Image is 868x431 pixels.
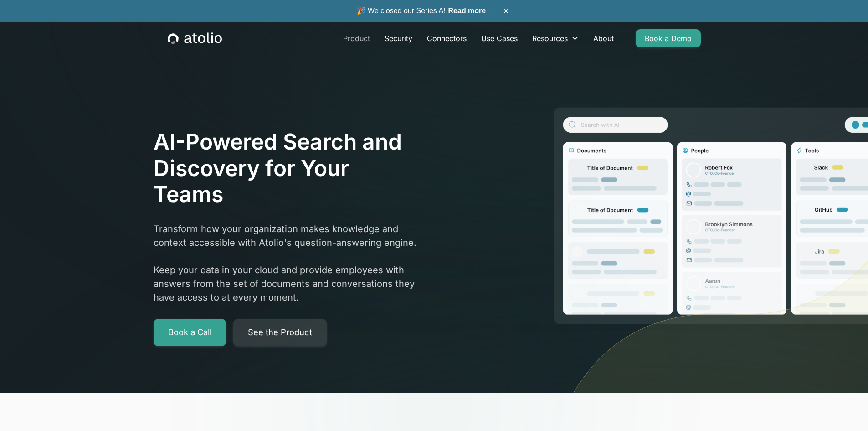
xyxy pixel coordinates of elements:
[586,29,621,47] a: About
[636,29,701,47] a: Book a Demo
[154,222,421,304] p: Transform how your organization makes knowledge and context accessible with Atolio's question-ans...
[377,29,420,47] a: Security
[532,33,568,44] div: Resources
[501,6,512,16] button: ×
[357,5,495,16] span: 🎉 We closed our Series A!
[154,129,421,208] h1: AI-Powered Search and Discovery for Your Teams
[525,29,586,47] div: Resources
[420,29,474,47] a: Connectors
[168,32,222,44] a: home
[233,319,327,346] a: See the Product
[448,7,495,15] a: Read more →
[336,29,377,47] a: Product
[474,29,525,47] a: Use Cases
[154,319,226,346] a: Book a Call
